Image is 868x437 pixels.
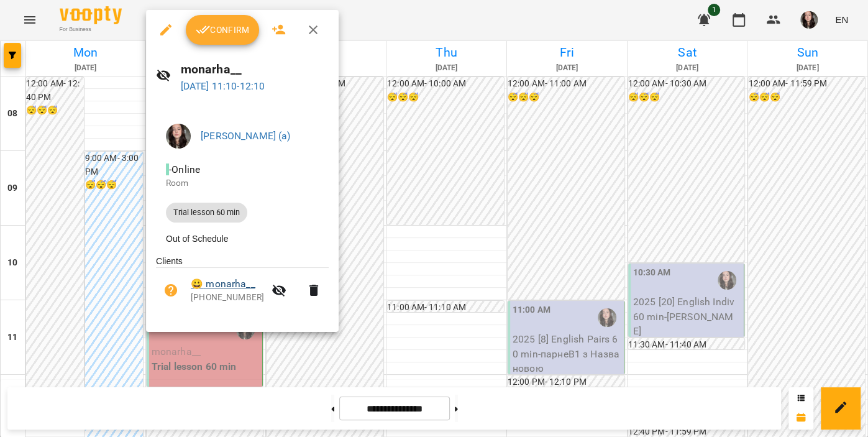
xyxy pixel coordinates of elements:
[201,130,291,142] a: [PERSON_NAME] (а)
[156,255,329,317] ul: Clients
[196,22,249,37] span: Confirm
[191,277,255,292] a: 😀 monarha__
[191,292,264,304] p: [PHONE_NUMBER]
[181,80,265,92] a: [DATE] 11:10-12:10
[166,163,203,175] span: - Online
[166,124,191,149] img: 1a20daea8e9f27e67610e88fbdc8bd8e.jpg
[166,207,247,218] span: Trial lesson 60 min
[156,228,329,250] li: Out of Schedule
[181,60,329,79] h6: monarha__
[166,177,319,190] p: Room
[186,15,259,45] button: Confirm
[156,275,186,305] button: Unpaid. Bill the attendance?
